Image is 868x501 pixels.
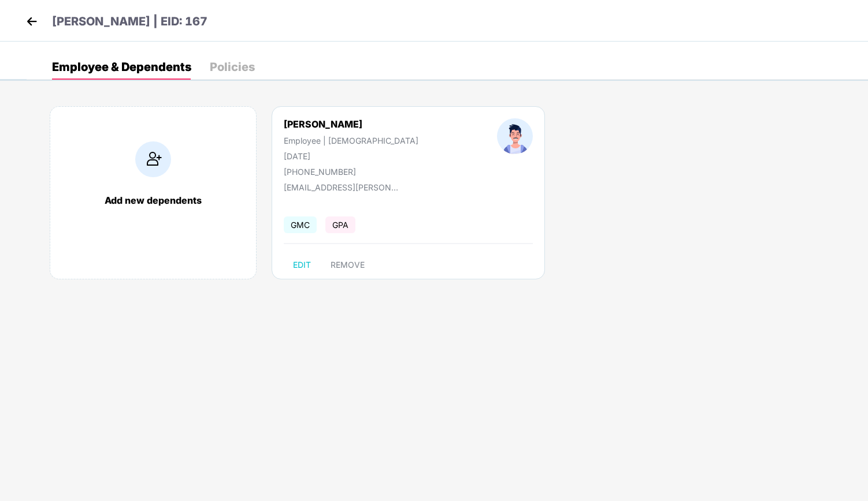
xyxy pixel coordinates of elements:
[23,13,40,30] img: back
[284,256,320,274] button: EDIT
[284,118,418,130] div: [PERSON_NAME]
[52,13,207,31] p: [PERSON_NAME] | EID: 167
[210,61,255,73] div: Policies
[62,195,244,206] div: Add new dependents
[284,216,317,233] span: GMC
[321,256,374,274] button: REMOVE
[497,118,533,154] img: profileImage
[331,260,365,270] span: REMOVE
[284,151,418,161] div: [DATE]
[325,216,355,233] span: GPA
[284,136,418,145] div: Employee | [DEMOGRAPHIC_DATA]
[293,260,311,270] span: EDIT
[284,167,418,177] div: [PHONE_NUMBER]
[135,141,171,177] img: addIcon
[52,61,191,73] div: Employee & Dependents
[284,182,399,192] div: [EMAIL_ADDRESS][PERSON_NAME][DOMAIN_NAME]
